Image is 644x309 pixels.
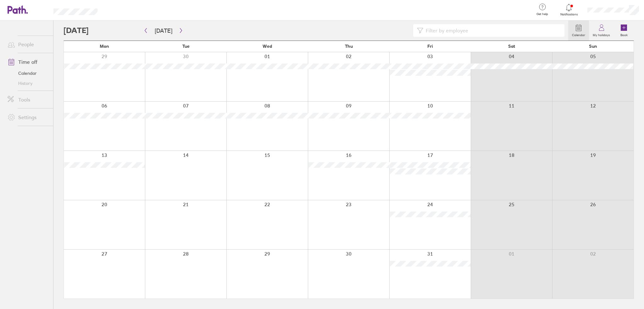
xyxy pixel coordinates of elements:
span: Sun [589,44,597,49]
a: Notifications [559,3,579,16]
a: History [3,78,53,88]
span: Sat [508,44,515,49]
a: Time off [3,56,53,68]
span: Wed [263,44,272,49]
button: [DATE] [150,25,177,36]
a: Calendar [568,20,589,41]
span: Mon [100,44,109,49]
a: Settings [3,111,53,124]
span: Notifications [559,13,579,16]
input: Filter by employee [423,25,561,36]
a: Calendar [3,68,53,78]
label: My holidays [589,31,614,37]
label: Calendar [568,31,589,37]
span: Tue [182,44,190,49]
a: Book [614,20,634,41]
span: Thu [345,44,353,49]
label: Book [617,31,631,37]
span: Get help [532,12,552,16]
a: My holidays [589,20,614,41]
a: Tools [3,93,53,106]
a: People [3,38,53,51]
span: Fri [427,44,433,49]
